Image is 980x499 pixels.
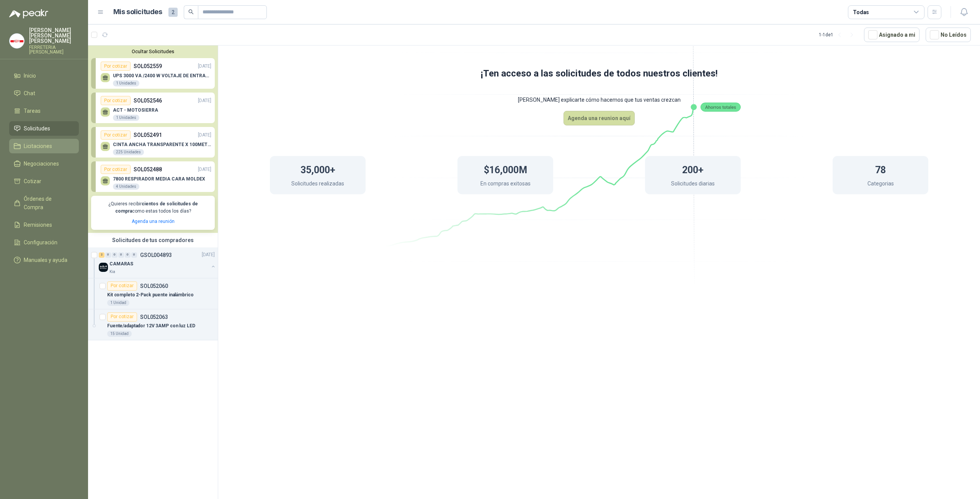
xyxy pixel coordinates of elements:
[9,121,79,136] a: Solicitudes
[24,89,35,98] span: Chat
[9,156,79,171] a: Negociaciones
[113,107,158,113] p: ACT - MOTOSIERRA
[9,235,79,250] a: Configuración
[9,9,48,18] img: Logo peakr
[88,309,218,340] a: Por cotizarSOL052063Fuente/adaptador 12V 3AMP con luz LED15 Unidad
[88,46,218,233] div: Ocultar SolicitudesPor cotizarSOL052559[DATE] UPS 3000 VA /2400 W VOLTAJE DE ENTRADA / SALIDA 12V...
[134,96,162,105] p: SOL052546
[107,312,137,322] div: Por cotizar
[239,89,959,111] p: [PERSON_NAME] explicarte cómo hacemos que tus ventas crezcan
[480,179,531,190] p: En compras exitosas
[853,8,869,16] div: Todas
[9,139,79,153] a: Licitaciones
[301,161,335,177] h1: 35,000+
[9,253,79,267] a: Manuales y ayuda
[107,300,129,306] div: 1 Unidad
[101,130,131,140] div: Por cotizar
[107,291,193,299] p: Kit completo 2-Pack puente inalámbrico
[198,132,211,139] p: [DATE]
[107,281,137,291] div: Por cotizar
[88,233,218,247] div: Solicitudes de tus compradores
[563,111,635,125] button: Agenda una reunion aquí
[9,174,79,189] a: Cotizar
[96,200,210,215] p: ¿Quieres recibir como estas todos los días?
[24,195,72,211] span: Órdenes de Compra
[202,251,215,258] p: [DATE]
[134,165,162,174] p: SOL052488
[24,107,41,115] span: Tareas
[113,7,162,18] h1: Mis solicitudes
[91,93,215,123] a: Por cotizarSOL052546[DATE] ACT - MOTOSIERRA1 Unidades
[99,263,108,272] img: Company Logo
[819,29,858,41] div: 1 - 1 de 1
[9,68,79,83] a: Inicio
[198,97,211,104] p: [DATE]
[24,124,50,133] span: Solicitudes
[101,96,131,105] div: Por cotizar
[29,45,79,54] p: FERRETERIA [PERSON_NAME]
[134,131,162,139] p: SOL052491
[125,252,131,258] div: 0
[9,218,79,232] a: Remisiones
[109,260,133,268] p: CAMARAS
[168,8,178,17] span: 2
[113,80,139,86] div: 1 Unidades
[118,252,124,258] div: 0
[29,28,79,44] p: [PERSON_NAME] [PERSON_NAME] [PERSON_NAME]
[24,221,52,229] span: Remisiones
[864,28,920,42] button: Asignado a mi
[24,159,59,168] span: Negociaciones
[140,283,168,289] p: SOL052060
[9,192,79,215] a: Órdenes de Compra
[140,252,172,258] p: GSOL004893
[113,73,211,78] p: UPS 3000 VA /2400 W VOLTAJE DE ENTRADA / SALIDA 12V ON LINE
[867,179,894,190] p: Categorias
[291,179,344,190] p: Solicitudes realizadas
[113,149,144,155] div: 225 Unidades
[113,142,211,147] p: CINTA ANCHA TRANSPARENTE X 100METROS
[9,86,79,101] a: Chat
[91,49,215,54] button: Ocultar Solicitudes
[140,314,168,320] p: SOL052063
[24,142,52,150] span: Licitaciones
[105,252,111,258] div: 0
[10,34,24,48] img: Company Logo
[198,166,211,173] p: [DATE]
[132,219,175,224] a: Agenda una reunión
[24,238,57,247] span: Configuración
[682,161,704,177] h1: 200+
[113,184,139,190] div: 4 Unidades
[198,63,211,70] p: [DATE]
[99,252,105,258] div: 2
[926,28,971,42] button: No Leídos
[88,278,218,309] a: Por cotizarSOL052060Kit completo 2-Pack puente inalámbrico1 Unidad
[91,127,215,158] a: Por cotizarSOL052491[DATE] CINTA ANCHA TRANSPARENTE X 100METROS225 Unidades
[115,201,198,214] b: cientos de solicitudes de compra
[24,177,41,185] span: Cotizar
[91,161,215,192] a: Por cotizarSOL052488[DATE] 7800 RESPIRADOR MEDIA CARA MOLDEX4 Unidades
[188,9,194,15] span: search
[875,161,886,177] h1: 78
[99,250,216,275] a: 2 0 0 0 0 0 GSOL004893[DATE] Company LogoCAMARASKia
[107,331,132,337] div: 15 Unidad
[101,62,131,71] div: Por cotizar
[484,161,527,177] h1: $16,000M
[109,269,115,275] p: Kia
[9,104,79,118] a: Tareas
[101,165,131,174] div: Por cotizar
[131,252,137,258] div: 0
[112,252,118,258] div: 0
[113,176,205,182] p: 7800 RESPIRADOR MEDIA CARA MOLDEX
[134,62,162,70] p: SOL052559
[91,58,215,89] a: Por cotizarSOL052559[DATE] UPS 3000 VA /2400 W VOLTAJE DE ENTRADA / SALIDA 12V ON LINE1 Unidades
[113,115,139,121] div: 1 Unidades
[239,67,959,81] h1: ¡Ten acceso a las solicitudes de todos nuestros clientes!
[107,322,195,330] p: Fuente/adaptador 12V 3AMP con luz LED
[671,179,715,190] p: Solicitudes diarias
[24,256,67,264] span: Manuales y ayuda
[24,72,36,80] span: Inicio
